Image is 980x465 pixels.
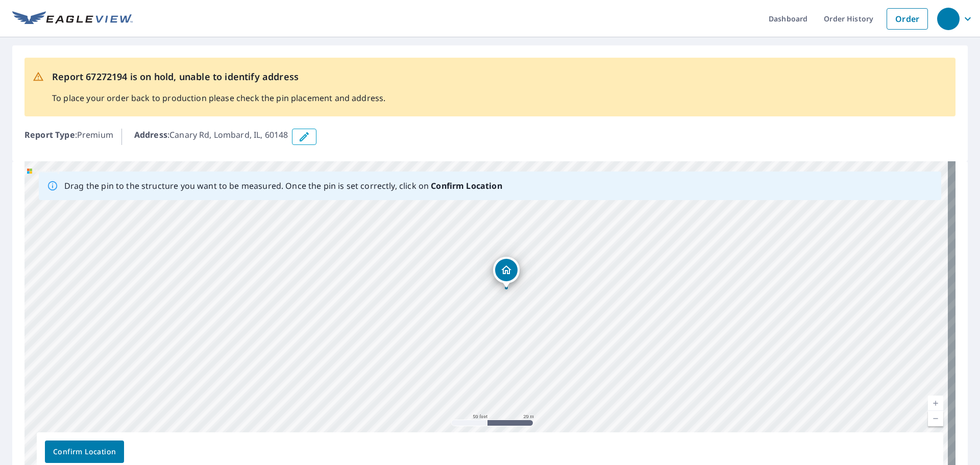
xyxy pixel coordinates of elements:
span: Confirm Location [53,446,116,458]
a: Current Level 19, Zoom In [928,396,943,411]
div: Dropped pin, building 1, Residential property, Canary Rd Lombard, IL 60148 [493,257,520,288]
a: Current Level 19, Zoom Out [928,411,943,426]
b: Confirm Location [431,180,502,191]
a: Order [887,8,928,30]
b: Address [134,129,167,140]
p: Drag the pin to the structure you want to be measured. Once the pin is set correctly, click on [64,180,502,192]
p: : Premium [24,129,113,145]
p: : Canary Rd, Lombard, IL, 60148 [134,129,288,145]
button: Confirm Location [45,440,124,463]
p: To place your order back to production please check the pin placement and address. [52,92,385,104]
img: EV Logo [12,11,133,27]
p: Report 67272194 is on hold, unable to identify address [52,70,385,84]
b: Report Type [24,129,75,140]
